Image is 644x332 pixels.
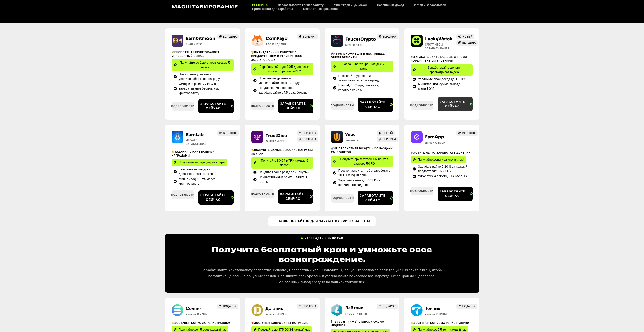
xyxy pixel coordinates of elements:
a: Заработайте сейчас [198,190,234,205]
font: Подробности [331,104,354,107]
font: Подробности [251,192,274,196]
font: +50% Множитель в настоящее время включен [331,52,385,59]
a: Подробности [172,190,194,199]
font: Faucet и игры [345,312,367,316]
a: TrustDice [266,133,287,138]
font: Повышайте уровень и увеличивайте свою награду [259,76,300,85]
a: Получайте награды, играя в игры [172,159,227,166]
font: Кран и PTC [186,42,202,46]
font: Подробности [331,196,354,200]
a: ВЕРШИНА [377,137,398,142]
a: Получайте деньги за игру в игры! [411,156,466,163]
font: Лайтпик [345,305,363,311]
a: Пассивный доход [372,3,409,7]
font: Windows, Android, iOS, MacOS [418,174,467,178]
font: Faucet и игры [266,313,287,316]
font: Догэпик [266,306,283,311]
font: Зарабатывайте до 100 FD за социальное задание [338,178,380,187]
a: Подробности [411,187,433,195]
a: Масштабирование [172,4,238,9]
a: Бесплатные вращения [298,7,343,11]
a: Получите приветственный бонус в размере 50 FD! [331,156,393,167]
font: Получайте до 1,5 соль каждый час [179,327,227,332]
a: LuckyWatch [425,36,452,42]
font: Играй и зарабатывай [186,138,207,146]
font: Получайте $0,04 в TRX каждые 6 часов! [261,158,308,167]
font: Повышайте уровень и увеличивайте свою награду [338,74,379,82]
font: Утверждай и умножай [305,237,343,240]
font: Получите бесплатный кран и умножьте свое вознаграждение. [212,245,432,264]
font: Подробности [171,104,195,108]
font: Зарабатывайте до 0,05 доллара за просмотр рекламы PTC [260,64,309,73]
a: EarnLab [186,132,204,137]
font: ВЕРШИНА [462,41,476,45]
a: Подробности [172,102,194,111]
font: Доступен бонус за регистрацию! [413,321,470,325]
a: ВЕРШИНА [217,34,238,39]
a: Получайте $0,04 в TRX каждые 6 часов! [251,157,313,169]
a: Зарабатывайте деньги, просматривая видео [411,64,473,76]
a: Тонпик [425,306,440,311]
a: Заработайте сейчас [358,191,393,205]
font: ВЕРШИНА [303,35,317,39]
font: Бесплатная криптовалюта — мгновенный вывод! [172,50,223,58]
a: Подробности [331,194,354,203]
font: Заработайте сейчас [440,189,465,198]
font: Приветственный бонус - 500% + 100 FS [259,175,308,184]
a: ВЕРШИНА [377,34,398,39]
img: 🎉 [411,151,413,154]
img: 🔥 [172,150,174,153]
img: 📢 [411,56,413,58]
font: Зарабатывайте криптовалюту бесплатно, используя бесплатный кран. Получите 10 бонусных роллов за р... [201,268,442,284]
a: ПОДАРОК [297,304,318,309]
a: Запрашивайте кран каждые 20 минут [331,61,393,72]
font: ВЕРШИНА [462,131,476,135]
font: Еженедельный конкурс с предложением в размере 1000 долларов США [251,51,302,62]
font: Солпик [186,306,202,311]
font: ПОДАРОК [462,304,475,308]
font: Просто нажмите, чтобы заработать 20 FD каждый день [338,168,390,177]
font: ПОДАРОК [223,304,236,308]
a: Подробности [331,101,354,110]
font: Хотите легко заработать деньги? [413,151,471,155]
font: Заработайте сейчас [440,100,465,108]
a: Заработайте сейчас [278,99,313,113]
font: Airdrop [345,139,359,142]
a: ПОДАРОК [456,304,477,309]
a: ВЕРШИНА [217,130,238,136]
a: Зарабатывайте криптовалюту [273,3,329,7]
font: Получите самые высокие награды за кран! [251,148,313,156]
font: EarnApp [425,134,444,140]
font: Предложения и опросы — зарабатывайте в 1,5 раза больше [259,86,308,95]
font: ПОДАРОК [303,131,316,135]
font: Подробности [410,103,434,107]
a: Приложения для заработка [247,7,298,11]
font: [PERSON_NAME] ставок каждую неделю! [331,320,384,327]
font: Заработайте сейчас [360,193,386,202]
font: Заработайте сейчас [360,100,386,109]
font: Доступен бонус за регистрацию! [254,321,310,325]
font: Получайте до 2 долларов каждые 5 минут [180,60,230,69]
font: Зарабатывайте 0,20 $ за каждый предоставленный 1 ГБ [418,164,467,173]
a: ПОДАРОК [297,130,318,136]
a: CoinPayU [266,36,288,41]
font: Получайте награды, играя в игры [179,160,225,164]
font: Мин. вывод: $0,25 через криптовалюту [179,177,215,186]
font: Найдите кран в разделе «Бонусы» [259,170,309,174]
font: Зарабатывайте больше с тремя реферальными уровнями! [411,55,467,63]
a: Заработайте сейчас [438,187,473,201]
a: Подробности [411,101,433,110]
font: Faucet и игры [266,139,287,143]
font: Пассивный доход [377,3,404,7]
img: 🚀 [331,147,334,150]
font: Минимальная сумма вывода — всего $0,10! [418,82,464,91]
img: 🎁 [251,322,254,324]
font: Получайте деньги за игру в игры! [418,157,464,162]
a: Получайте до 2 долларов каждые 5 минут [172,59,234,71]
a: ВЕРШИНА [297,34,318,39]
